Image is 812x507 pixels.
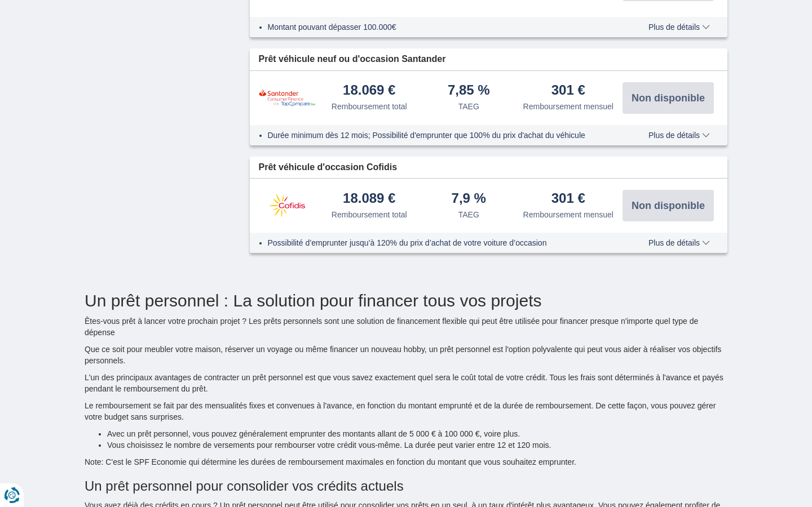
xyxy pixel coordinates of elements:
div: 301 € [551,83,585,99]
button: Non disponible [623,190,714,221]
div: Remboursement mensuel [523,209,614,220]
button: Non disponible [623,82,714,114]
div: 7,85 % [448,83,490,99]
span: Non disponible [632,93,705,103]
button: Plus de détails [640,131,718,140]
p: Note: C'est le SPF Economie qui détermine les durées de remboursement maximales en fonction du mo... [85,456,727,468]
p: Êtes-vous prêt à lancer votre prochain projet ? Les prêts personnels sont une solution de finance... [85,315,727,338]
li: Vous choisissez le nombre de versements pour rembourser votre crédit vous-même. La durée peut var... [107,439,727,451]
span: Non disponible [632,201,705,211]
button: Plus de détails [640,23,718,32]
span: Prêt véhicule neuf ou d'occasion Santander [259,53,446,66]
p: Le remboursement se fait par des mensualités fixes et convenues à l'avance, en fonction du montan... [85,400,727,422]
h3: Un prêt personnel pour consolider vos crédits actuels [85,479,727,493]
div: 18.069 € [343,83,395,99]
span: Plus de détails [648,23,710,31]
div: 18.089 € [343,192,395,207]
button: Plus de détails [640,238,718,247]
li: Possibilité d’emprunter jusqu’à 120% du prix d’achat de votre voiture d’occasion [268,237,616,248]
div: TAEG [458,101,479,112]
img: pret personnel Santander [259,89,315,106]
div: 7,9 % [452,192,486,207]
div: Remboursement total [332,101,407,112]
p: Que ce soit pour meubler votre maison, réserver un voyage ou même financer un nouveau hobby, un p... [85,344,727,366]
div: Remboursement mensuel [523,101,614,112]
span: Prêt véhicule d'occasion Cofidis [259,161,398,174]
li: Montant pouvant dépasser 100.000€ [268,21,616,33]
img: pret personnel Cofidis [259,192,315,220]
div: 301 € [551,192,585,207]
h2: Un prêt personnel : La solution pour financer tous vos projets [85,291,727,310]
span: Plus de détails [648,131,710,139]
p: L'un des principaux avantages de contracter un prêt personnel est que vous savez exactement quel ... [85,372,727,394]
li: Avec un prêt personnel, vous pouvez généralement emprunter des montants allant de 5 000 € à 100 0... [107,428,727,439]
li: Durée minimum dès 12 mois; Possibilité d'emprunter que 100% du prix d'achat du véhicule [268,130,616,141]
div: TAEG [458,209,479,220]
span: Plus de détails [648,239,710,247]
div: Remboursement total [332,209,407,220]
